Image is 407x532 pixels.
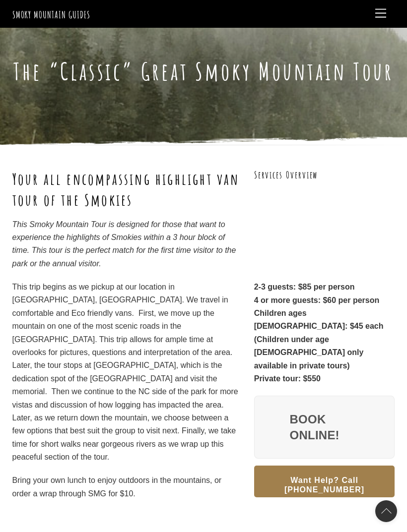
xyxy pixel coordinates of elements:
[254,283,355,291] strong: 2-3 guests: $85 per person
[254,169,395,182] h3: Services Overview
[254,374,321,383] strong: Private tour: $550
[254,309,384,330] strong: Children ages [DEMOGRAPHIC_DATA]: $45 each
[254,296,380,304] strong: 4 or more guests: $60 per person
[12,57,395,86] h1: The “Classic” Great Smoky Mountain Tour
[12,281,242,464] p: This trip begins as we pickup at our location in [GEOGRAPHIC_DATA], [GEOGRAPHIC_DATA]. We travel ...
[254,466,395,497] button: Want Help? Call [PHONE_NUMBER]
[12,8,90,21] a: Smoky Mountain Guides
[254,335,364,370] strong: (Children under age [DEMOGRAPHIC_DATA] only available in private tours)
[254,396,395,459] a: Book Online!
[12,169,240,210] strong: Your all encompassing highlight van tour of the Smokies
[12,220,236,268] em: This Smoky Mountain Tour is designed for those that want to experience the highlights of Smokies ...
[371,4,391,23] a: Menu
[12,474,242,500] p: Bring your own lunch to enjoy outdoors in the mountains, or order a wrap through SMG for $10.
[254,485,395,494] a: Want Help? Call [PHONE_NUMBER]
